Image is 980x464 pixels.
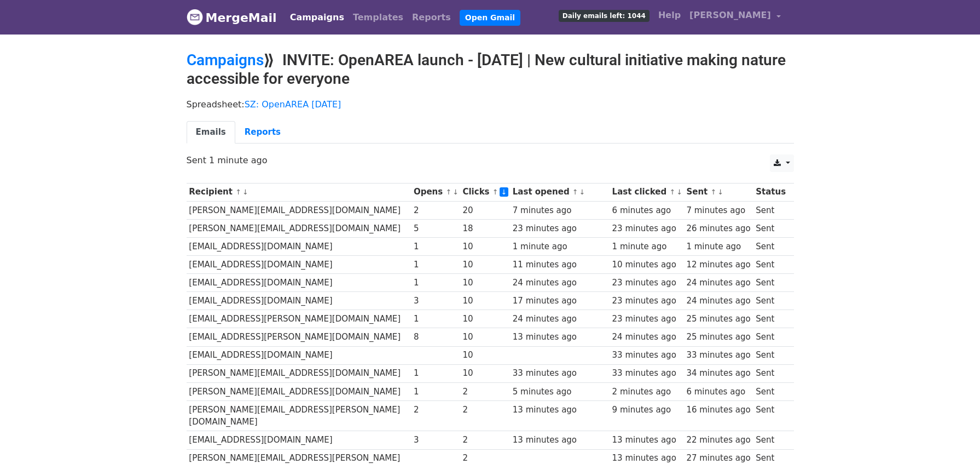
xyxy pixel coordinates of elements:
div: 23 minutes ago [612,277,681,289]
div: 7 minutes ago [686,204,750,217]
div: 10 [462,313,507,325]
a: ↑ [235,188,241,196]
div: 3 [414,434,457,446]
div: 13 minutes ago [513,434,607,446]
div: 1 [414,367,457,380]
div: 13 minutes ago [513,404,607,416]
div: 17 minutes ago [513,295,607,307]
div: 33 minutes ago [612,367,681,380]
div: 1 [414,240,457,253]
div: 1 [414,259,457,271]
a: ↑ [572,188,578,196]
th: Last opened [510,183,610,201]
a: ↑ [445,188,451,196]
td: [PERSON_NAME][EMAIL_ADDRESS][DOMAIN_NAME] [187,382,411,400]
a: Open Gmail [460,10,520,26]
div: 2 minutes ago [612,386,681,398]
td: [EMAIL_ADDRESS][PERSON_NAME][DOMAIN_NAME] [187,328,411,346]
div: 13 minutes ago [513,331,607,343]
div: 23 minutes ago [612,295,681,307]
span: [PERSON_NAME] [689,9,771,22]
td: Sent [753,346,788,364]
td: Sent [753,274,788,292]
th: Sent [684,183,753,201]
div: 24 minutes ago [513,313,607,325]
td: [EMAIL_ADDRESS][PERSON_NAME][DOMAIN_NAME] [187,310,411,328]
div: 1 minute ago [612,240,681,253]
div: 13 minutes ago [612,434,681,446]
div: 6 minutes ago [686,386,750,398]
div: 26 minutes ago [686,222,750,235]
a: [PERSON_NAME] [685,4,785,30]
div: 2 [414,204,457,217]
div: 22 minutes ago [686,434,750,446]
td: Sent [753,364,788,382]
td: Sent [753,201,788,219]
a: Templates [349,7,408,28]
a: Reports [408,7,455,28]
a: ↑ [669,188,675,196]
td: [PERSON_NAME][EMAIL_ADDRESS][PERSON_NAME][DOMAIN_NAME] [187,400,411,431]
a: Help [654,4,685,26]
div: 2 [414,404,457,416]
h2: ⟫ INVITE: OpenAREA launch - [DATE] | New cultural initiative making nature accessible for everyone [187,51,794,88]
div: 25 minutes ago [686,313,750,325]
td: [PERSON_NAME][EMAIL_ADDRESS][DOMAIN_NAME] [187,201,411,219]
td: Sent [753,400,788,431]
td: [EMAIL_ADDRESS][DOMAIN_NAME] [187,292,411,310]
a: ↓ [717,188,723,196]
td: [EMAIL_ADDRESS][DOMAIN_NAME] [187,256,411,274]
div: 2 [462,404,507,416]
p: Sent 1 minute ago [187,154,794,166]
div: 23 minutes ago [513,222,607,235]
a: ↓ [676,188,682,196]
a: Campaigns [187,51,264,69]
td: Sent [753,310,788,328]
div: 16 minutes ago [686,404,750,416]
div: 33 minutes ago [686,349,750,362]
a: Reports [235,121,290,144]
a: ↓ [579,188,585,196]
th: Recipient [187,183,411,201]
div: 24 minutes ago [612,331,681,343]
div: 18 [462,222,507,235]
div: 23 minutes ago [612,313,681,325]
a: MergeMail [187,6,277,29]
div: 24 minutes ago [686,295,750,307]
a: ↓ [500,187,509,197]
td: [EMAIL_ADDRESS][DOMAIN_NAME] [187,431,411,449]
div: 9 minutes ago [612,404,681,416]
th: Status [753,183,788,201]
div: 2 [462,386,507,398]
div: 6 minutes ago [612,204,681,217]
div: 10 [462,295,507,307]
td: [PERSON_NAME][EMAIL_ADDRESS][DOMAIN_NAME] [187,219,411,237]
div: 1 [414,386,457,398]
td: Sent [753,382,788,400]
div: 10 [462,349,507,362]
div: 10 [462,259,507,271]
a: ↑ [710,188,716,196]
div: 11 minutes ago [513,259,607,271]
td: Sent [753,219,788,237]
a: Emails [187,121,235,144]
img: MergeMail logo [187,9,203,25]
div: 23 minutes ago [612,222,681,235]
td: Sent [753,237,788,255]
div: 1 minute ago [513,240,607,253]
td: Sent [753,328,788,346]
div: 10 [462,331,507,343]
div: 33 minutes ago [513,367,607,380]
div: 5 [414,222,457,235]
div: 5 minutes ago [513,386,607,398]
div: 2 [462,434,507,446]
div: 7 minutes ago [513,204,607,217]
td: [EMAIL_ADDRESS][DOMAIN_NAME] [187,346,411,364]
div: 1 [414,277,457,289]
th: Last clicked [610,183,684,201]
div: 1 [414,313,457,325]
a: ↓ [242,188,248,196]
div: 10 [462,240,507,253]
div: 10 minutes ago [612,259,681,271]
a: Campaigns [286,7,349,28]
